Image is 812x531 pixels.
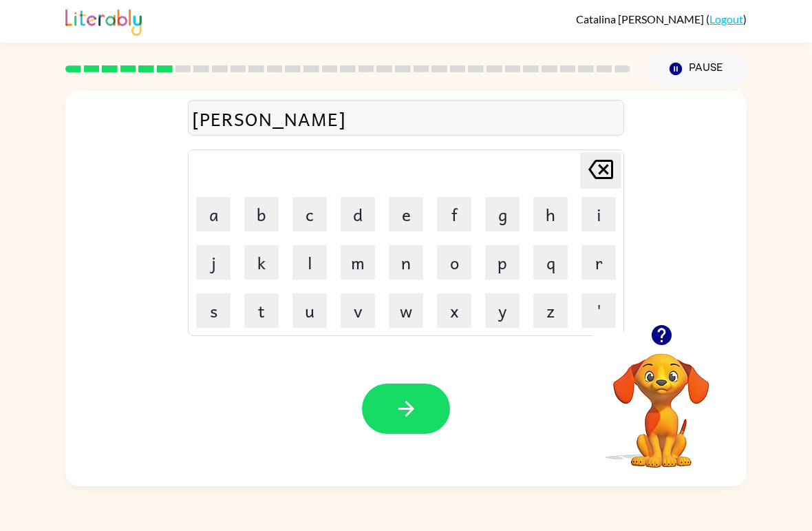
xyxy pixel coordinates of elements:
[592,332,730,470] video: Your browser must support playing .mp4 files to use Literably. Please try using another browser.
[292,245,327,280] button: l
[647,53,747,85] button: Pause
[581,245,616,280] button: r
[244,197,279,231] button: b
[341,197,375,231] button: d
[65,6,142,36] img: Literably
[196,197,231,231] button: a
[244,245,279,280] button: k
[581,293,616,328] button: '
[485,245,520,280] button: p
[576,12,706,25] span: Catalina [PERSON_NAME]
[196,245,231,280] button: j
[389,197,423,231] button: e
[533,293,568,328] button: z
[292,197,327,231] button: c
[485,293,520,328] button: y
[485,197,520,231] button: g
[437,293,471,328] button: x
[437,197,471,231] button: f
[341,293,375,328] button: v
[192,104,620,133] div: [PERSON_NAME]
[389,245,423,280] button: n
[244,293,279,328] button: t
[576,12,747,25] div: ( )
[389,293,423,328] button: w
[196,293,231,328] button: s
[533,245,568,280] button: q
[437,245,471,280] button: o
[341,245,375,280] button: m
[709,12,743,25] a: Logout
[581,197,616,231] button: i
[533,197,568,231] button: h
[292,293,327,328] button: u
